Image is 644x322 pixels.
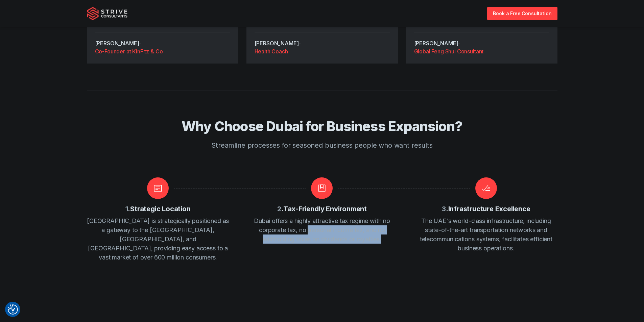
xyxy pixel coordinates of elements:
[414,47,549,55] a: Global Feng Shui Consultant
[106,140,539,150] p: Streamline processes for seasoned business people who want results
[277,205,281,213] span: 2
[125,205,128,213] span: 1
[95,32,230,55] div: -
[414,32,549,55] div: -
[106,118,539,135] h2: Why Choose Dubai for Business Expansion?
[277,204,367,214] h4: . Tax-Friendly Environment
[8,304,18,315] button: Consent Preferences
[87,7,127,20] img: Strive Consultants
[414,40,458,47] cite: [PERSON_NAME]
[442,204,530,214] h4: . Infrastructure Excellence
[125,204,191,214] h3: . Strategic Location
[255,32,390,55] div: -
[255,40,299,47] cite: [PERSON_NAME]
[415,216,557,253] p: The UAE's world-class infrastructure, including state-of-the-art transportation networks and tele...
[251,216,393,244] p: Dubai offers a highly attractive tax regime with no corporate tax, no personal income tax, and no...
[255,47,390,55] a: Health Coach
[8,304,18,315] img: Revisit consent button
[487,7,557,20] a: Book a Free Consultation
[87,216,229,262] p: [GEOGRAPHIC_DATA] is strategically positioned as a gateway to the [GEOGRAPHIC_DATA], [GEOGRAPHIC_...
[442,205,446,213] span: 3
[95,40,139,47] cite: [PERSON_NAME]
[95,47,230,55] a: Co-Founder at KinFitz & Co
